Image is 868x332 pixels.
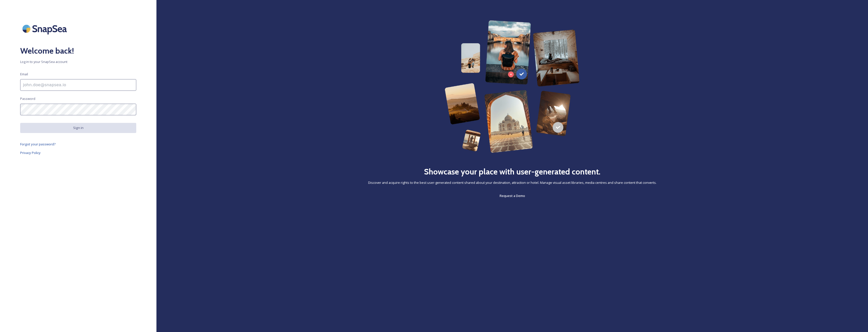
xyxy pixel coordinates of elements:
span: Email [20,72,28,77]
span: Log in to your SnapSea account [20,59,136,64]
input: john.doe@snapsea.io [20,79,136,91]
h2: Showcase your place with user-generated content. [424,166,601,178]
img: SnapSea Logo [20,20,71,37]
span: Forgot your password? [20,142,56,146]
a: Forgot your password? [20,141,136,147]
span: Discover and acquire rights to the best user-generated content shared about your destination, att... [368,180,657,185]
button: Sign in [20,123,136,133]
span: Privacy Policy [20,150,41,155]
span: Request a Demo [500,193,525,198]
span: Password [20,96,35,101]
a: Request a Demo [500,193,525,199]
h2: Welcome back! [20,45,136,57]
img: 63b42ca75bacad526042e722_Group%20154-p-800.png [445,20,580,153]
a: Privacy Policy [20,150,136,156]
